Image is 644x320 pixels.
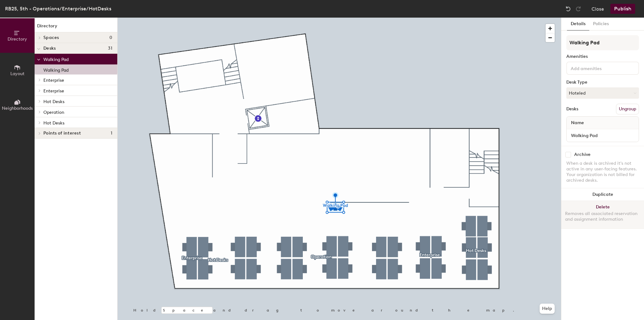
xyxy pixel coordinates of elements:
button: Hoteled [566,87,639,99]
h1: Directory [35,23,117,32]
span: Directory [8,36,27,42]
img: Undo [565,6,571,12]
div: Archive [574,152,591,157]
div: Desks [566,107,578,112]
span: Neighborhoods [2,106,33,111]
div: Amenities [566,54,639,59]
span: Walking Pad [43,57,69,62]
div: When a desk is archived it's not active in any user-facing features. Your organization is not bil... [566,161,639,183]
div: RB25, 5th - Operations/Enterprise/HotDesks [5,5,111,13]
span: Spaces [43,35,59,40]
span: Hot Desks [43,99,64,104]
div: Removes all associated reservation and assignment information [565,211,640,222]
button: Details [567,18,589,30]
span: 31 [108,46,112,51]
span: Desks [43,46,56,51]
button: Publish [610,4,635,14]
span: Operation [43,110,64,115]
span: Enterprise [43,78,64,83]
img: Redo [575,6,581,12]
button: Policies [589,18,613,30]
span: Enterprise [43,88,64,94]
div: Desk Type [566,80,639,85]
input: Unnamed desk [568,131,637,140]
span: Hot Desks [43,120,64,126]
input: Add amenities [569,64,626,72]
span: Name [568,117,587,129]
button: DeleteRemoves all associated reservation and assignment information [561,201,644,229]
button: Ungroup [616,104,639,114]
span: 0 [109,35,112,40]
button: Close [591,4,604,14]
span: 1 [111,131,112,136]
button: Help [540,304,555,314]
span: Layout [10,71,25,76]
p: Walking Pad [43,66,69,73]
button: Duplicate [561,188,644,201]
span: Points of interest [43,131,81,136]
